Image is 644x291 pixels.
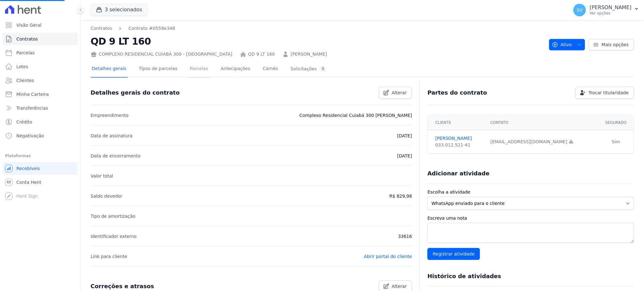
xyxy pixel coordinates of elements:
a: Detalhes gerais [91,61,128,78]
p: R$ 829,98 [389,192,412,200]
a: Trocar titularidade [575,87,634,99]
p: Empreendimento [91,112,129,119]
a: [PERSON_NAME] [435,135,483,142]
a: Conta Hent [3,176,78,189]
a: Mais opções [589,39,634,50]
button: Ativo [549,39,585,50]
span: Crédito [16,119,32,125]
div: 033.012.521-41 [435,142,483,148]
a: Antecipações [219,61,252,78]
span: Clientes [16,77,34,84]
a: Alterar [379,87,412,99]
p: Data de encerramento [91,152,141,160]
p: Link para cliente [91,253,127,260]
td: Sim [598,130,634,154]
a: Contratos [91,25,112,32]
p: Tipo de amortização [91,212,136,220]
a: Parcelas [189,61,209,78]
a: Contratos [3,33,78,45]
span: Trocar titularidade [588,90,629,96]
nav: Breadcrumb [91,25,544,32]
h3: Correções e atrasos [91,283,154,290]
span: Parcelas [16,50,35,56]
label: Escreva uma nota [427,215,634,222]
h3: Detalhes gerais do contrato [91,89,180,96]
div: Plataformas [5,152,75,160]
p: 33616 [398,233,412,240]
label: Escolha a atividade [427,189,634,195]
h2: QD 9 LT 160 [91,34,544,48]
span: Negativação [16,133,44,139]
a: Solicitações0 [289,61,328,78]
span: Conta Hent [16,179,41,185]
a: Carnês [261,61,279,78]
p: [PERSON_NAME] [590,4,631,11]
h3: Adicionar atividade [427,170,489,177]
span: Ativo [552,39,572,50]
button: SV [PERSON_NAME] Ver opções [568,1,644,19]
th: Segurado [598,115,634,130]
a: Minha Carteira [3,88,78,101]
span: Lotes [16,63,28,70]
span: Minha Carteira [16,91,49,97]
p: Valor total [91,172,113,180]
div: [EMAIL_ADDRESS][DOMAIN_NAME] [490,139,594,145]
th: Contato [486,115,598,130]
span: Alterar [392,283,407,289]
h3: Partes do contrato [427,89,487,96]
div: 0 [319,66,327,72]
a: Transferências [3,102,78,114]
h3: Histórico de atividades [427,272,501,280]
a: Negativação [3,129,78,142]
p: Saldo devedor [91,192,122,200]
p: [DATE] [397,152,412,160]
a: Parcelas [3,47,78,59]
p: Data de assinatura [91,132,132,140]
p: Ver opções [590,11,631,16]
span: Visão Geral [16,22,42,28]
div: Solicitações [291,66,327,72]
a: Clientes [3,74,78,87]
p: [DATE] [397,132,412,140]
a: Visão Geral [3,19,78,31]
a: [PERSON_NAME] [291,51,327,58]
a: Contrato #0559e348 [128,25,175,32]
a: Abrir portal do cliente [364,254,412,259]
a: Lotes [3,60,78,73]
span: Contratos [16,36,38,42]
input: Registrar atividade [427,248,480,260]
th: Cliente [428,115,486,130]
a: Tipos de parcelas [138,61,179,78]
div: COMPLEXO RESIDENCIAL CUIABÁ 300 - [GEOGRAPHIC_DATA] [91,51,232,58]
button: 3 selecionados [91,4,147,16]
nav: Breadcrumb [91,25,175,32]
span: Transferências [16,105,48,111]
span: Recebíveis [16,165,40,172]
p: Identificador externo [91,233,136,240]
span: SV [577,8,582,12]
span: Mais opções [602,41,629,48]
a: Crédito [3,116,78,128]
a: Recebíveis [3,162,78,175]
span: Alterar [392,90,407,96]
a: QD 9 LT 160 [248,51,275,58]
p: Complexo Residencial Cuiabá 300 [PERSON_NAME] [299,112,412,119]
